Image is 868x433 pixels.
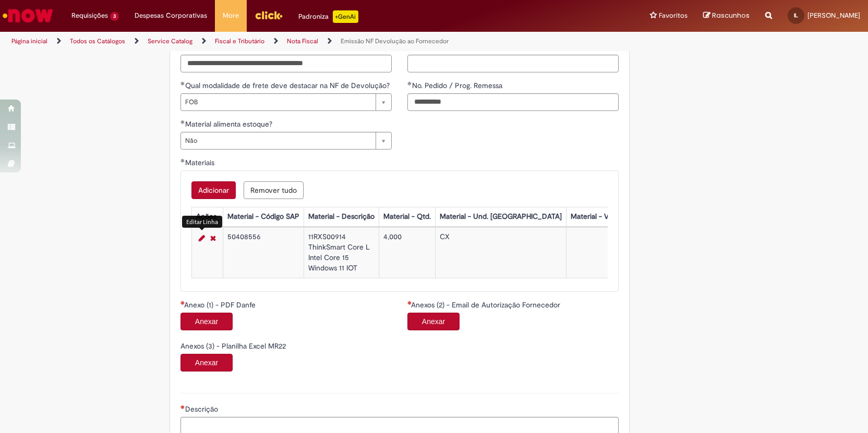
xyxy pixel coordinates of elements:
[412,81,504,90] span: No. Pedido / Prog. Remessa
[110,12,119,21] span: 3
[223,207,304,226] th: Material - Código SAP
[379,207,435,226] th: Material - Qtd.
[1,5,55,26] img: ServiceNow
[304,227,379,278] td: 11RXS00914 ThinkSmart Core L Intel Core 15 Windows 11 IOT
[182,216,222,228] div: Editar Linha
[185,81,392,90] span: Qual modalidade de frete deve destacar na NF de Devolução?
[148,37,192,45] a: Service Catalog
[411,300,562,310] span: Anexos (2) - Email de Autorização Fornecedor
[180,313,233,330] button: Anexar
[8,32,571,51] ul: Trilhas de página
[185,132,370,149] span: Não
[185,94,370,110] span: FOB
[412,42,509,52] span: No. Doc. Entrada Fisica/Fiscal
[208,232,219,244] a: Remover linha 1
[341,37,449,45] a: Emissão NF Devolução ao Fornecedor
[566,207,652,226] th: Material - Valor Unitário
[712,10,750,20] span: Rascunhos
[180,55,392,72] input: Chave de Acesso
[794,12,798,19] span: IL
[180,120,185,124] span: Obrigatório Preenchido
[191,181,236,199] button: Add a row for Materiais
[244,181,304,199] button: Remove all rows for Materiais
[180,405,185,409] span: Necessários
[379,227,435,278] td: 4,000
[215,37,264,45] a: Fiscal e Tributário
[255,7,283,23] img: click_logo_yellow_360x200.png
[223,10,239,21] span: More
[407,313,460,330] button: Anexar
[180,81,185,85] span: Obrigatório Preenchido
[180,354,233,372] button: Anexar
[703,11,750,21] a: Rascunhos
[71,10,108,21] span: Requisições
[435,227,566,278] td: CX
[196,232,208,244] a: Editar Linha 1
[407,93,619,111] input: No. Pedido / Prog. Remessa
[180,158,185,163] span: Obrigatório Preenchido
[185,42,245,52] span: Chave de Acesso
[807,11,860,20] span: [PERSON_NAME]
[184,300,258,310] span: Anexo (1) - PDF Danfe
[223,227,304,278] td: 50408556
[11,37,47,45] a: Página inicial
[135,10,207,21] span: Despesas Corporativas
[287,37,318,45] a: Nota Fiscal
[180,341,288,351] span: Anexos (3) - Planilha Excel MR22
[191,207,223,226] th: Ações
[185,158,216,167] span: Materiais
[435,207,566,226] th: Material - Und. [GEOGRAPHIC_DATA]
[659,10,688,21] span: Favoritos
[333,10,358,23] p: +GenAi
[70,37,125,45] a: Todos os Catálogos
[304,207,379,226] th: Material - Descrição
[407,81,412,85] span: Obrigatório Preenchido
[180,301,184,305] span: Campo obrigatório
[298,10,358,23] div: Padroniza
[185,404,220,414] span: Descrição
[407,301,411,305] span: Campo obrigatório
[407,55,619,72] input: No. Doc. Entrada Fisica/Fiscal
[185,119,274,129] span: Material alimenta estoque?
